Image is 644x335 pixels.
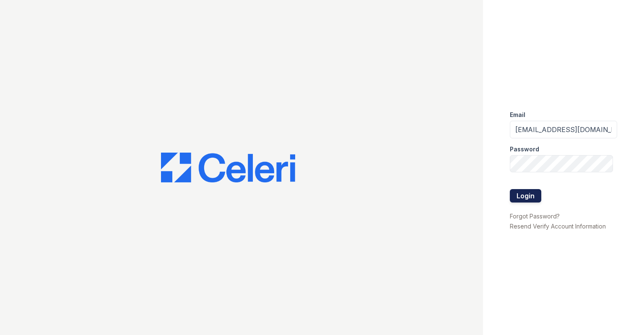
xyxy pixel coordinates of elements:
[510,111,525,119] label: Email
[161,153,295,183] img: CE_Logo_Blue-a8612792a0a2168367f1c8372b55b34899dd931a85d93a1a3d3e32e68fde9ad4.png
[510,213,560,220] a: Forgot Password?
[510,145,539,153] label: Password
[510,223,606,230] a: Resend Verify Account Information
[510,189,541,203] button: Login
